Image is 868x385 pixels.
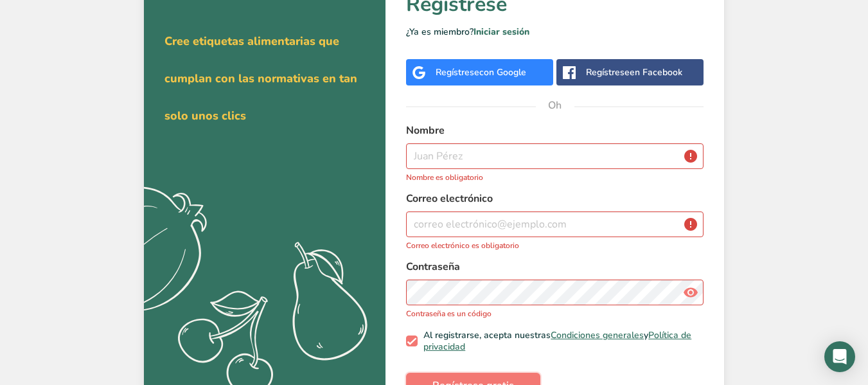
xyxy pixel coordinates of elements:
[423,329,551,341] font: Al registrarse, acepta nuestras
[406,123,445,138] font: Nombre
[474,26,529,38] a: Iniciar sesión
[406,143,704,169] input: Juan Pérez
[436,66,479,78] font: Regístrese
[406,240,519,251] font: Correo electrónico es obligatorio
[406,26,474,38] font: ¿Ya es miembro?
[423,329,691,353] a: Política de privacidad
[551,329,644,341] a: Condiciones generales
[406,192,493,206] font: Correo electrónico
[406,172,483,183] font: Nombre es obligatorio
[824,341,855,372] div: Abrir Intercom Messenger
[644,329,648,341] font: y
[406,309,492,319] font: Contraseña es un código
[479,66,526,78] font: con Google
[406,260,460,274] font: Contraseña
[548,98,562,112] font: Oh
[630,66,682,78] font: en Facebook
[586,66,630,78] font: Regístrese
[164,33,357,123] font: Cree etiquetas alimentarias que cumplan con las normativas en tan solo unos clics
[406,211,704,237] input: correo electrónico@ejemplo.com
